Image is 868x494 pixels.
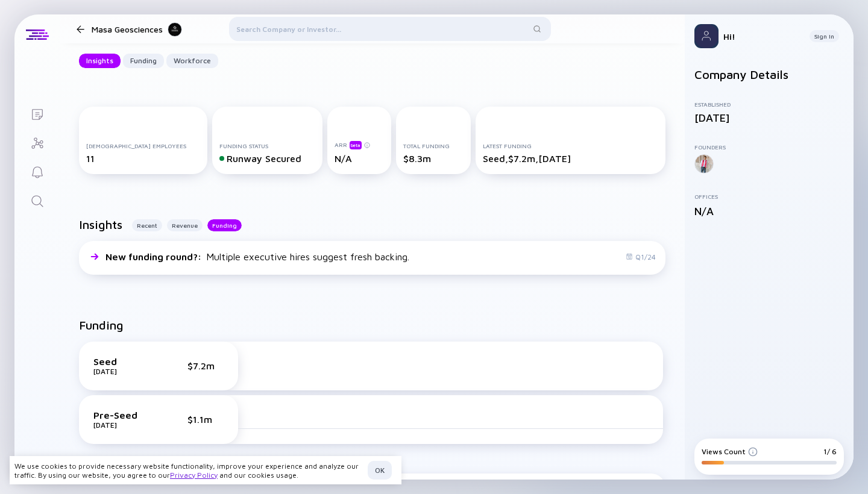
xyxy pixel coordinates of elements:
div: N/A [335,153,384,164]
div: Runway Secured [219,153,315,164]
div: Insights [79,51,121,70]
div: Views Count [702,447,758,456]
div: ARR [335,140,384,149]
button: Sign In [810,30,839,42]
button: OK [368,461,392,480]
div: [DATE] [93,421,154,430]
div: $8.3m [403,153,464,164]
h2: Company Details [694,67,844,81]
div: Funding Status [219,142,315,149]
div: Established [694,101,844,108]
div: Total Funding [403,142,464,149]
div: Multiple executive hires suggest fresh backing. [105,251,409,262]
div: Workforce [166,51,218,70]
h2: Funding [79,318,124,332]
div: N/A [694,205,844,217]
div: Pre-Seed [93,410,154,421]
div: Masa Geosciences [92,22,182,37]
div: Seed [93,356,154,367]
div: 11 [86,153,200,164]
button: Funding [123,54,164,68]
div: [DATE] [694,111,844,124]
button: Funding [207,219,242,231]
h2: Insights [79,217,122,231]
div: Founders [694,143,844,151]
div: Q1/24 [626,252,656,261]
div: Hi! [723,31,800,42]
div: $1.1m [187,414,224,425]
div: beta [350,141,362,149]
button: Revenue [167,219,203,231]
div: [DEMOGRAPHIC_DATA] Employees [86,142,200,149]
a: Lists [14,99,60,128]
button: Insights [79,54,121,68]
button: Workforce [166,54,218,68]
div: [DATE] [93,367,154,376]
button: Recent [132,219,162,231]
a: Privacy Policy [170,471,218,480]
a: Reminders [14,157,60,186]
div: $7.2m [187,360,224,371]
div: Seed, $7.2m, [DATE] [483,153,658,164]
div: 1/ 6 [823,447,837,456]
span: New funding round? : [105,251,204,262]
a: Search [14,186,60,214]
div: Offices [694,193,844,200]
div: We use cookies to provide necessary website functionality, improve your experience and analyze ou... [14,461,363,480]
img: Profile Picture [694,24,719,48]
div: Latest Funding [483,142,658,149]
div: Funding [123,51,164,70]
a: Investor Map [14,128,60,157]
